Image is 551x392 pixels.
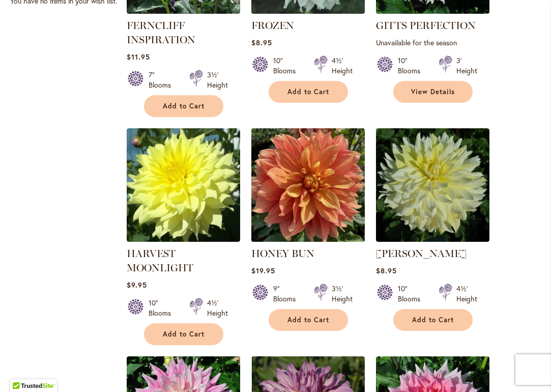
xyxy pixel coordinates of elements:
span: View Details [411,88,455,96]
iframe: Launch Accessibility Center [8,356,36,384]
span: $8.95 [251,38,272,47]
button: Add to Cart [393,309,473,331]
span: $9.95 [127,280,147,290]
button: Add to Cart [144,323,223,345]
a: GITTS PERFECTION [376,6,489,16]
div: 10" Blooms [398,55,426,76]
div: 3½' Height [332,284,353,304]
button: Add to Cart [269,81,348,103]
div: 9" Blooms [273,284,302,304]
span: Add to Cart [287,316,329,324]
span: $11.95 [127,52,150,62]
div: 10" Blooms [398,284,426,304]
a: HARVEST MOONLIGHT [127,247,193,274]
button: Add to Cart [144,95,223,117]
img: La Luna [376,128,489,242]
a: View Details [393,81,473,103]
a: La Luna [376,234,489,244]
span: Add to Cart [412,316,454,324]
span: Add to Cart [287,88,329,96]
a: [PERSON_NAME] [376,247,467,260]
span: Add to Cart [163,102,205,110]
a: GITTS PERFECTION [376,19,476,32]
a: FROZEN [251,19,294,32]
div: 4½' Height [456,284,477,304]
span: $8.95 [376,266,397,275]
a: HONEY BUN [251,247,314,260]
span: Add to Cart [163,330,205,339]
div: 10" Blooms [149,298,177,318]
img: Harvest Moonlight [127,128,240,242]
a: FERNCLIFF INSPIRATION [127,19,195,46]
a: Ferncliff Inspiration [127,6,240,16]
div: 4½' Height [332,55,353,76]
div: 3' Height [456,55,477,76]
div: 7" Blooms [149,70,177,90]
a: Harvest Moonlight [127,234,240,244]
div: 3½' Height [207,70,228,90]
img: Honey Bun [248,125,367,244]
div: 4½' Height [207,298,228,318]
div: 10" Blooms [273,55,302,76]
span: $19.95 [251,266,275,275]
p: Unavailable for the season [376,38,489,47]
a: Honey Bun [251,234,365,244]
a: Frozen [251,6,365,16]
button: Add to Cart [269,309,348,331]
